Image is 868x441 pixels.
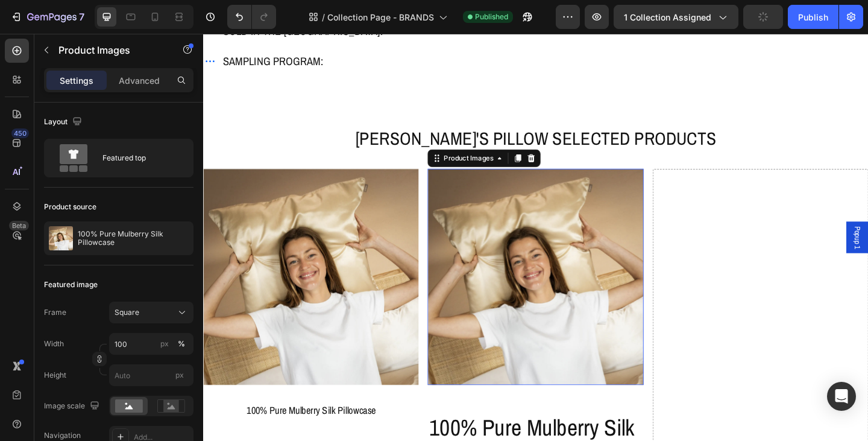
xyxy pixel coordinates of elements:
[21,19,195,41] p: SAMPLING PROGRAM:
[244,147,479,382] a: 100% Pure Mulberry Silk Pillowcase
[109,364,193,386] input: px
[44,201,96,212] div: Product source
[175,370,184,379] span: px
[102,144,176,172] div: Featured top
[44,430,81,441] div: Navigation
[78,230,189,247] p: 100% Pure Mulberry Silk Pillowcase
[49,226,73,250] img: product feature img
[44,307,66,318] label: Frame
[203,34,868,441] iframe: Design area
[798,11,828,24] div: Publish
[227,5,276,29] div: Undo/Redo
[174,337,189,351] button: px
[327,11,434,24] span: Collection Page - BRANDS
[44,370,66,381] label: Height
[9,221,29,230] div: Beta
[259,130,318,141] div: Product Images
[115,307,139,318] span: Square
[157,337,172,351] button: %
[58,43,161,57] p: Product Images
[624,11,711,24] span: 1 collection assigned
[44,398,102,414] div: Image scale
[788,5,838,29] button: Publish
[705,209,717,234] span: Popup 1
[109,333,193,355] input: px%
[475,11,508,22] span: Published
[79,10,84,24] p: 7
[178,338,185,349] div: %
[11,128,29,138] div: 450
[44,279,98,290] div: Featured image
[322,11,325,24] span: /
[119,74,160,87] p: Advanced
[160,338,169,349] div: px
[827,382,856,411] div: Open Intercom Messenger
[109,302,193,323] button: Square
[614,5,738,29] button: 1 collection assigned
[5,5,90,29] button: 7
[44,114,84,130] div: Layout
[60,74,93,87] p: Settings
[10,101,714,128] h2: [PERSON_NAME]'S PILLOW SELECTED PRODUCTS
[44,338,64,349] label: Width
